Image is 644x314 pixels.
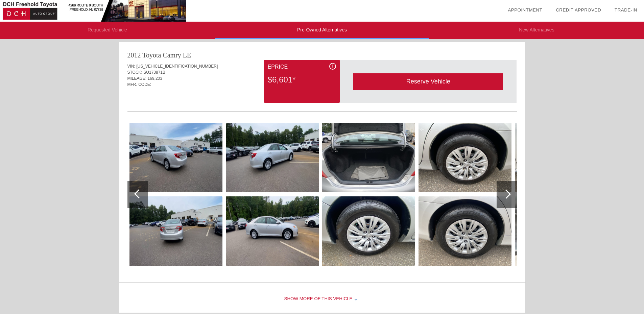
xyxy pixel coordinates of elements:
[268,63,336,71] div: ePrice
[127,70,142,75] span: STOCK:
[226,123,319,192] img: 170f914ca6cbaffff7ccb427fb2f08a3x.jpg
[353,73,503,90] div: Reserve Vehicle
[322,123,415,192] img: 3be0a1c02ed203ffac5b4ec1a8e873b2x.jpg
[419,196,511,266] img: 579d8f39c99dddcc69ebee9e697cbdbdx.jpg
[556,7,601,13] a: Credit Approved
[127,64,135,69] span: VIN:
[136,64,218,69] span: [US_VEHICLE_IDENTIFICATION_NUMBER]
[127,50,181,60] div: 2012 Toyota Camry
[508,7,542,13] a: Appointment
[127,76,147,81] span: MILEAGE:
[615,7,637,13] a: Trade-In
[148,76,162,81] span: 169,203
[129,196,222,266] img: d7612f2ee4bb6ae6cca9d63501cb07c4x.jpg
[215,22,429,39] li: Pre-Owned Alternatives
[322,196,415,266] img: 09e46d114517f73ea3046d28555610f4x.jpg
[129,123,222,192] img: a265ea344ca005842776d88c422596b3x.jpg
[329,63,336,70] div: i
[143,70,165,75] span: SU173871B
[127,92,517,102] div: Quoted on [DATE] 8:17:49 PM
[119,286,525,313] div: Show More of this Vehicle
[226,196,319,266] img: 964b792b8a518aebe3b44a0c010cffdfx.jpg
[419,123,511,192] img: cdbda46b83cd24737e94392c21cb61c9x.jpg
[515,123,608,192] img: 5d10726e4cbcbd03f377bf5cad8d1b93x.jpg
[183,50,191,60] div: LE
[268,71,336,89] div: $6,601*
[429,22,644,39] li: New Alternatives
[127,82,151,87] span: MFR. CODE:
[515,196,608,266] img: 29ddba719213e041d3ac6c0159ec3f46x.jpg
